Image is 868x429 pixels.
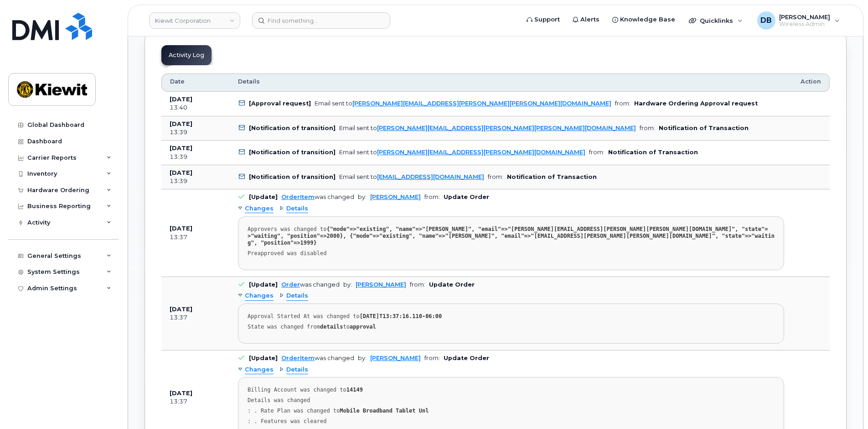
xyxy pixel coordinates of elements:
a: [EMAIL_ADDRESS][DOMAIN_NAME] [377,173,484,180]
b: Update Order [444,355,489,361]
b: [Update] [249,355,278,361]
b: Update Order [444,194,489,200]
span: Details [286,366,308,374]
b: [Notification of transition] [249,125,336,131]
b: [Update] [249,194,278,200]
div: 13:37 [170,314,222,322]
a: [PERSON_NAME][EMAIL_ADDRESS][PERSON_NAME][DOMAIN_NAME] [377,149,585,156]
div: Preapproved was disabled [248,250,775,257]
div: Email sent to [339,173,484,180]
b: [Approval request] [249,100,311,107]
b: Update Order [429,281,475,288]
a: OrderItem [281,194,315,200]
a: [PERSON_NAME][EMAIL_ADDRESS][PERSON_NAME][PERSON_NAME][DOMAIN_NAME] [352,100,611,107]
b: Notification of Transaction [659,125,749,131]
a: [PERSON_NAME] [370,194,421,200]
strong: {"mode"=>"existing", "name"=>"[PERSON_NAME]", "email"=>"[PERSON_NAME][EMAIL_ADDRESS][PERSON_NAME]... [248,226,775,246]
span: by: [358,194,367,200]
span: Changes [245,366,274,374]
span: Date [170,78,185,86]
div: was changed [281,355,354,361]
th: Action [792,73,830,92]
span: from: [410,281,425,288]
a: Alerts [566,10,606,29]
div: 13:39 [170,128,222,136]
b: [DATE] [170,145,192,152]
b: [Notification of transition] [249,173,336,180]
b: Hardware Ordering Approval request [634,100,758,107]
span: from: [640,125,655,131]
div: Approvers was changed to [248,226,775,246]
span: Details [286,292,308,300]
div: Daniel Buffington [751,11,846,30]
div: was changed [281,281,340,288]
b: [DATE] [170,306,192,313]
div: Approval Started At was changed to [248,313,775,320]
div: was changed [281,194,354,200]
span: by: [358,355,367,361]
input: Find something... [252,12,390,29]
a: Support [520,10,566,29]
iframe: Messenger Launcher [828,389,861,422]
span: Wireless Admin [779,21,830,28]
span: by: [343,281,352,288]
div: 13:39 [170,177,222,185]
span: Details [286,204,308,213]
div: Email sent to [339,125,636,131]
b: Notification of Transaction [608,149,698,156]
span: Quicklinks [700,17,733,24]
div: 13:40 [170,104,222,112]
a: Knowledge Base [606,10,682,29]
b: [DATE] [170,225,192,232]
div: 13:37 [170,233,222,241]
strong: [DATE]T13:37:16.110-06:00 [360,313,442,319]
div: : . Features was cleared [248,418,775,425]
b: [DATE] [170,169,192,176]
b: [Update] [249,281,278,288]
strong: 14149 [346,387,363,393]
a: [PERSON_NAME][EMAIL_ADDRESS][PERSON_NAME][PERSON_NAME][DOMAIN_NAME] [377,125,636,131]
b: [DATE] [170,390,192,397]
b: [DATE] [170,96,192,103]
strong: approval [350,324,376,330]
span: DB [760,15,772,26]
a: OrderItem [281,355,315,361]
a: [PERSON_NAME] [356,281,406,288]
span: from: [589,149,604,156]
b: [DATE] [170,120,192,127]
a: Order [281,281,300,288]
strong: details [320,324,343,330]
strong: Mobile Broadband Tablet Unl [340,408,429,414]
div: : . Rate Plan was changed to [248,408,775,414]
div: 13:39 [170,153,222,161]
div: 13:37 [170,398,222,406]
div: State was changed from to [248,324,775,330]
span: Knowledge Base [620,15,675,24]
b: [Notification of transition] [249,149,336,156]
span: from: [424,194,440,200]
b: Notification of Transaction [507,173,597,180]
div: Email sent to [315,100,611,107]
span: Alerts [580,15,599,24]
span: from: [615,100,630,107]
a: [PERSON_NAME] [370,355,421,361]
div: Billing Account was changed to [248,387,775,393]
span: Changes [245,204,274,213]
span: Details [238,78,260,86]
div: Quicklinks [682,11,749,30]
span: from: [488,173,503,180]
span: Changes [245,292,274,300]
span: from: [424,355,440,361]
span: [PERSON_NAME] [779,13,830,21]
span: Support [534,15,560,24]
a: Kiewit Corporation [149,12,240,29]
div: Email sent to [339,149,585,156]
div: Details was changed [248,397,775,404]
